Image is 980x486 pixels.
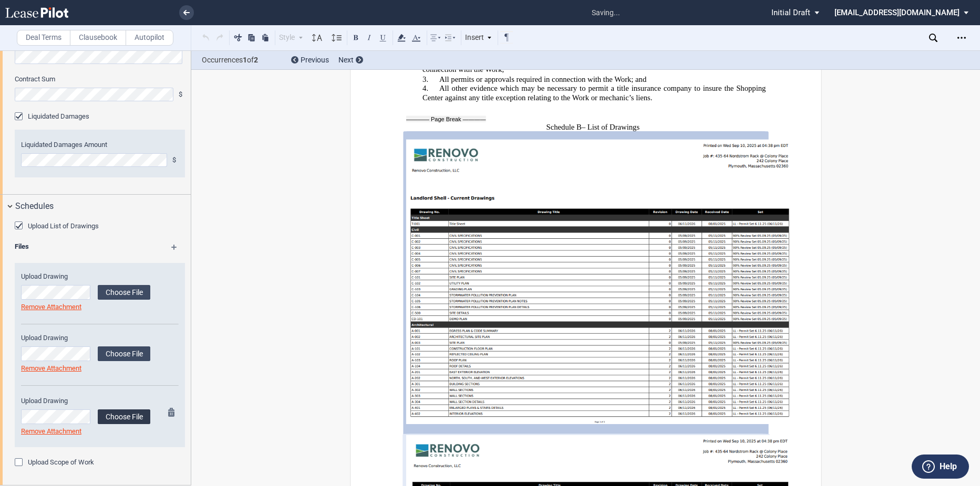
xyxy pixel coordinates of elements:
span: B [576,123,581,132]
b: 1 [243,56,247,64]
label: Liquidated Damages Amount [21,140,179,150]
button: Help [912,455,969,479]
a: Remove Attachment [21,303,81,311]
a: Remove Attachment [21,364,81,372]
a: Remove Attachment [21,427,81,435]
label: Upload Drawing [21,396,150,406]
img: 5SVshM4j989AAAAAElFTkSuQmCC [406,140,794,424]
label: Liquidated Damages [28,112,89,121]
label: Upload Scope of Work [28,458,94,467]
md-checkbox: Upload Scope of Work [15,458,94,468]
span: 3. [422,75,428,83]
span: Complete releases in form and substance satisfactory to Renovo, waiving any and all rights to fil... [422,37,768,73]
label: Upload Drawing [21,333,150,343]
span: All other evidence which may be necessary to permit a title insurance company to insure the Shopp... [422,84,768,102]
span: $ [172,155,179,165]
span: Previous [301,56,329,64]
label: Contract Sum [15,75,185,84]
label: Upload List of Drawings [28,221,99,231]
div: Insert [463,31,494,45]
label: Choose File [98,285,150,300]
div: Previous [291,55,329,66]
button: Cut [232,31,244,44]
b: 2 [254,56,258,64]
label: Choose File [98,409,150,424]
span: Initial Draft [771,8,810,17]
span: All permits or approvals required in connection with the Work; and [439,75,646,83]
button: Copy [245,31,258,44]
md-checkbox: Liquidated Damages [15,112,89,122]
span: saving... [586,2,625,24]
label: Choose File [98,346,150,361]
button: Italic [363,31,376,44]
span: Occurrences of [202,55,283,66]
button: Toggle Control Characters [500,31,513,44]
label: Autopilot [126,30,173,46]
label: Upload Drawing [21,272,150,281]
label: Help [940,460,957,473]
div: Next [338,55,363,66]
span: – List of Drawings [581,123,639,132]
md-checkbox: Upload List of Drawings [15,221,99,231]
div: Open Lease options menu [953,29,970,46]
span: Next [338,56,354,64]
button: Underline [377,31,389,44]
label: Clausebook [70,30,126,46]
button: Bold [349,31,362,44]
b: Files [15,242,29,250]
span: Schedule [546,123,574,132]
span: $ [179,90,185,99]
button: Paste [259,31,272,44]
label: Deal Terms [17,30,70,46]
span: Schedules [15,200,54,213]
span: 4. [422,84,428,93]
